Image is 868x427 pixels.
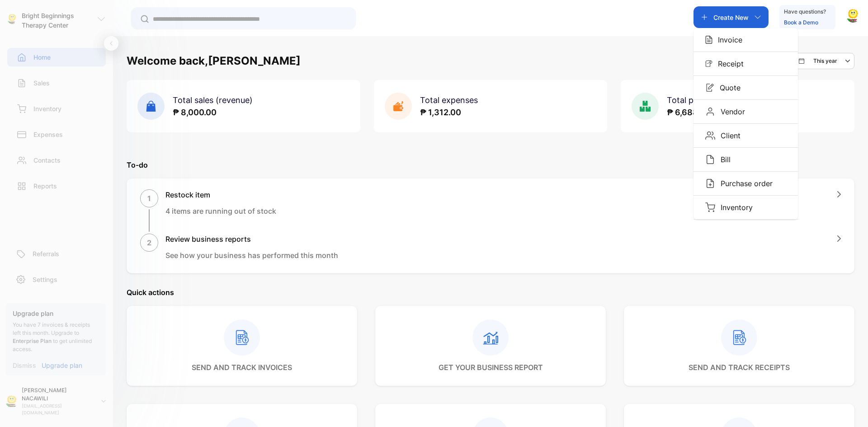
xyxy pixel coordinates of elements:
[715,154,731,165] p: Bill
[33,249,59,258] p: Referrals
[165,234,338,244] h1: Review business reports
[192,362,292,373] p: send and track invoices
[712,34,742,45] p: Invoice
[147,237,151,248] p: 2
[439,362,543,373] p: get your business report
[714,82,741,93] p: Quote
[173,95,253,105] span: Total sales (revenue)
[33,52,51,62] p: Home
[705,202,715,212] img: Icon
[33,155,61,165] p: Contacts
[846,9,860,23] img: avatar
[165,250,338,261] p: See how your business has performed this month
[13,338,52,344] span: Enterprise Plan
[5,395,18,408] img: profile
[22,11,97,30] p: Bright Beginnings Therapy Center
[7,14,17,24] img: logo
[147,193,151,204] p: 1
[127,53,301,69] h1: Welcome back, [PERSON_NAME]
[33,275,57,284] p: Settings
[667,95,710,105] span: Total profit
[13,329,92,352] span: Upgrade to to get unlimited access.
[791,53,854,69] button: This year
[33,78,50,88] p: Sales
[813,57,837,65] p: This year
[705,83,714,92] img: Icon
[784,19,818,26] a: Book a Demo
[33,130,63,139] p: Expenses
[420,108,461,117] span: ₱ 1,312.00
[173,108,217,117] span: ₱ 8,000.00
[165,189,276,200] h1: Restock item
[713,13,749,22] p: Create New
[830,389,868,427] iframe: LiveChat chat widget
[127,160,854,170] p: To-do
[705,107,715,117] img: Icon
[42,361,82,370] p: Upgrade plan
[705,155,715,164] img: Icon
[689,362,790,373] p: send and track receipts
[13,361,36,370] p: Dismiss
[715,106,745,117] p: Vendor
[127,287,854,298] p: Quick actions
[715,130,741,141] p: Client
[784,7,826,16] p: Have questions?
[22,403,94,416] p: [EMAIL_ADDRESS][DOMAIN_NAME]
[705,178,715,188] img: Icon
[705,60,712,67] img: Icon
[22,386,94,403] p: [PERSON_NAME] NACAWILI
[715,178,773,189] p: Purchase order
[33,104,61,113] p: Inventory
[13,321,99,353] p: You have 7 invoices & receipts left this month.
[705,35,712,44] img: Icon
[705,131,715,141] img: Icon
[712,58,744,69] p: Receipt
[420,95,478,105] span: Total expenses
[846,6,860,28] button: avatar
[715,202,753,213] p: Inventory
[165,206,276,216] p: 4 items are running out of stock
[693,6,769,28] button: Create NewIconInvoiceIconReceiptIconQuoteIconVendorIconClientIconBillIconPurchase orderIconInventory
[33,181,57,191] p: Reports
[36,361,82,370] a: Upgrade plan
[13,309,99,318] p: Upgrade plan
[667,108,711,117] span: ₱ 6,688.00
